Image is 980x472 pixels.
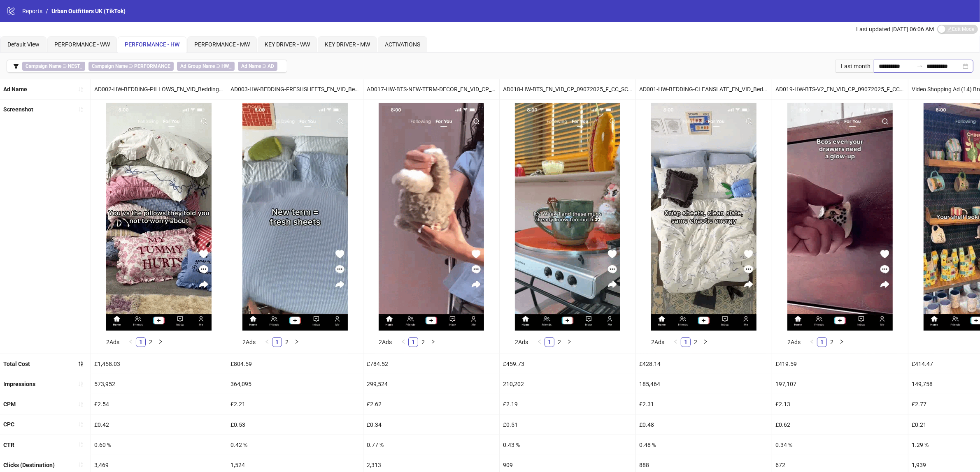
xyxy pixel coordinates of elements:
[91,394,227,414] div: £2.54
[227,414,363,434] div: £0.53
[51,8,126,14] span: Urban Outfitters UK (TikTok)
[564,337,574,347] li: Next Page
[22,62,85,71] span: ∋
[772,354,908,374] div: £419.59
[500,354,635,374] div: £459.73
[671,337,681,347] button: left
[238,62,277,71] span: ∋
[671,337,681,347] li: Previous Page
[128,339,133,344] span: left
[673,339,678,344] span: left
[265,41,310,48] span: KEY DRIVER - WW
[3,86,27,93] b: Ad Name
[221,63,231,69] b: HW_
[78,462,84,467] span: sort-ascending
[242,103,348,331] img: Screenshot 1837174494709906
[363,394,499,414] div: £2.62
[917,63,923,69] span: to
[535,337,545,347] li: Previous Page
[363,374,499,394] div: 299,524
[292,337,302,347] button: right
[363,414,499,434] div: £0.34
[409,338,418,347] a: 1
[3,421,14,428] b: CPC
[428,337,438,347] button: right
[807,337,817,347] button: left
[398,337,408,347] li: Previous Page
[91,374,227,394] div: 573,952
[21,7,44,16] a: Reports
[68,63,82,69] b: NEST_
[146,338,155,347] a: 2
[681,338,690,347] a: 1
[180,63,215,69] b: Ad Group Name
[651,103,757,331] img: Screenshot 1837174494708850
[262,337,272,347] button: left
[651,339,664,345] span: 2 Ads
[156,337,165,347] li: Next Page
[3,462,55,468] b: Clicks (Destination)
[7,60,287,73] button: Campaign Name ∋ NEST_Campaign Name ∋ PERFORMANCEAd Group Name ∋ HW_Ad Name ∋ AD
[379,103,484,331] img: Screenshot 1837238978469969
[772,435,908,455] div: 0.34 %
[78,361,84,367] span: sort-descending
[136,338,145,347] a: 1
[545,338,554,347] a: 1
[691,337,701,347] li: 2
[26,63,61,69] b: Campaign Name
[241,63,261,69] b: Ad Name
[515,339,528,345] span: 2 Ads
[636,354,772,374] div: £428.14
[379,339,392,345] span: 2 Ads
[156,337,165,347] button: right
[636,414,772,434] div: £0.48
[325,41,370,48] span: KEY DRIVER - MW
[537,339,542,344] span: left
[91,414,227,434] div: £0.42
[772,394,908,414] div: £2.13
[282,338,291,347] a: 2
[701,337,710,347] button: right
[88,62,174,71] span: ∋
[837,337,847,347] li: Next Page
[817,338,826,347] a: 1
[787,103,893,331] img: Screenshot 1837240589808722
[54,41,110,48] span: PERFORMANCE - WW
[772,414,908,434] div: £0.62
[194,41,250,48] span: PERFORMANCE - MW
[836,60,874,73] div: Last month
[272,337,282,347] li: 1
[262,337,272,347] li: Previous Page
[837,337,847,347] button: right
[385,41,420,48] span: ACTIVATIONS
[78,421,84,427] span: sort-ascending
[363,435,499,455] div: 0.77 %
[91,354,227,374] div: £1,458.03
[807,337,817,347] li: Previous Page
[3,106,33,113] b: Screenshot
[265,339,270,344] span: left
[126,337,136,347] button: left
[13,63,19,69] span: filter
[282,337,292,347] li: 2
[772,79,908,99] div: AD019-HW-BTS-V2_EN_VID_CP_09072025_F_CC_SC1_None_HW
[363,79,499,99] div: AD017-HW-BTS-NEW-TERM-DECOR_EN_VID_CP_09072025_F_CC_SC1_None_HW
[78,106,84,112] span: sort-ascending
[401,339,406,344] span: left
[772,374,908,394] div: 197,107
[701,337,710,347] li: Next Page
[126,337,136,347] li: Previous Page
[106,103,212,331] img: Screenshot 1837174494709890
[703,339,708,344] span: right
[564,337,574,347] button: right
[91,79,227,99] div: AD002-HW-BEDDING-PILLOWS_EN_VID_Bedding_CP_01072026_F_CC_SC1_None_HW_
[227,394,363,414] div: £2.21
[555,338,564,347] a: 2
[177,62,235,71] span: ∋
[292,337,302,347] li: Next Page
[78,381,84,387] span: sort-ascending
[827,337,837,347] li: 2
